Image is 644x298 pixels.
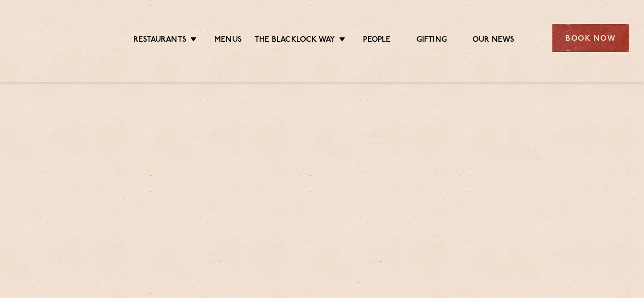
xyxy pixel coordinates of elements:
div: Book Now [552,24,629,52]
img: svg%3E [15,10,100,67]
a: The Blacklock Way [255,35,335,46]
a: Restaurants [133,35,186,46]
a: People [363,35,390,46]
a: Menus [214,35,242,46]
a: Gifting [416,35,447,46]
a: Our News [472,35,515,46]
